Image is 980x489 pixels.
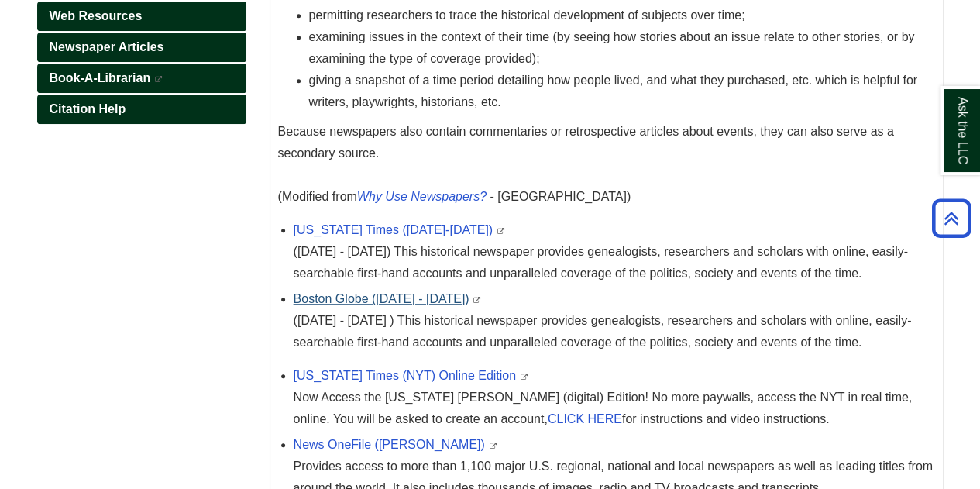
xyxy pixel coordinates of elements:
[294,387,935,430] div: Now Access the [US_STATE] [PERSON_NAME] (digital) Edition! No more paywalls, access the NYT in re...
[294,369,516,382] a: [US_STATE] Times (NYT) Online Edition
[488,443,497,449] i: This link opens in a new window
[50,40,164,53] span: Newspaper Articles
[548,412,622,425] a: CLICK HERE
[50,9,143,22] span: Web Resources
[37,95,246,124] a: Citation Help
[309,70,935,113] li: giving a snapshot of a time period detailing how people lived, and what they purchased, etc. whic...
[519,374,528,381] i: This link opens in a new window
[927,208,976,229] a: Back to Top
[309,5,935,26] li: permitting researchers to trace the historical development of subjects over time;
[294,292,469,305] a: Boston Globe ([DATE] - [DATE])
[294,438,485,451] a: News OneFile ([PERSON_NAME])
[294,223,493,236] a: [US_STATE] Times ([DATE]-[DATE])
[37,64,246,93] a: Book-A-Librarian
[37,33,246,62] a: Newspaper Articles
[50,102,126,115] span: Citation Help
[473,297,482,304] i: This link opens in a new window
[154,76,163,83] i: This link opens in a new window
[50,71,151,84] span: Book-A-Librarian
[496,228,505,235] i: This link opens in a new window
[278,121,935,208] p: Because newspapers also contain commentaries or retrospective articles about events, they can als...
[309,26,935,70] li: examining issues in the context of their time (by seeing how stories about an issue relate to oth...
[294,241,935,284] div: ([DATE] - [DATE]) This historical newspaper provides genealogists, researchers and scholars with ...
[357,190,487,203] a: Why Use Newspapers?
[37,2,246,31] a: Web Resources
[294,310,935,353] p: ([DATE] - [DATE] ) This historical newspaper provides genealogists, researchers and scholars with...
